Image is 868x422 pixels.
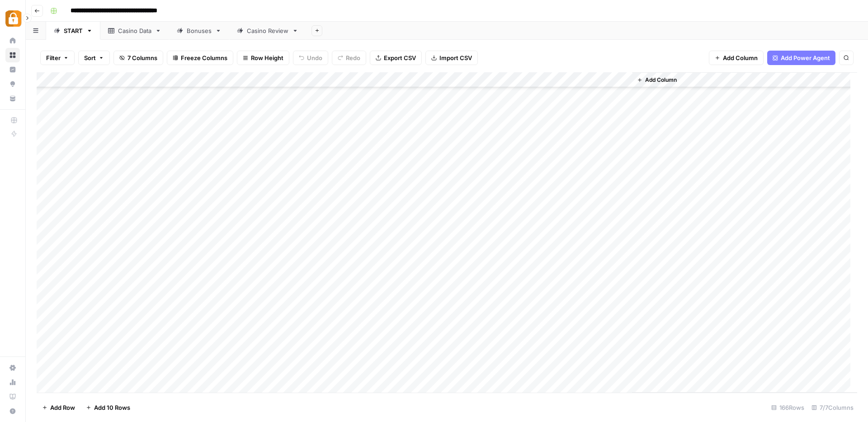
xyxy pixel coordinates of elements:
a: Opportunities [5,77,20,91]
span: Add Column [723,53,758,62]
button: Add Column [709,51,764,65]
a: Casino Data [100,22,169,40]
a: Home [5,33,20,48]
span: Import CSV [439,53,472,62]
span: Undo [307,53,322,62]
span: 7 Columns [127,53,157,62]
span: Row Height [251,53,283,62]
span: Freeze Columns [181,53,227,62]
span: Filter [46,53,61,62]
a: Insights [5,62,20,77]
span: Add Column [645,76,677,84]
span: Add 10 Rows [94,403,130,412]
span: Add Row [50,403,75,412]
div: Bonuses [187,26,212,35]
a: Settings [5,361,20,375]
button: Sort [78,51,110,65]
span: Add Power Agent [781,53,830,62]
button: Freeze Columns [167,51,233,65]
button: 7 Columns [113,51,163,65]
a: Usage [5,375,20,389]
a: Browse [5,48,20,62]
button: Add 10 Rows [80,400,136,415]
button: Workspace: Adzz [5,7,20,30]
button: Export CSV [370,51,422,65]
button: Add Row [37,400,80,415]
button: Filter [40,51,75,65]
button: Help + Support [5,404,20,418]
div: Casino Review [247,26,288,35]
span: Export CSV [384,53,416,62]
span: Redo [346,53,360,62]
span: Sort [84,53,96,62]
a: Learning Hub [5,389,20,404]
div: START [64,26,83,35]
a: Casino Review [229,22,306,40]
div: Casino Data [118,26,151,35]
a: Bonuses [169,22,229,40]
a: Your Data [5,91,20,106]
img: Adzz Logo [5,10,22,27]
button: Redo [332,51,366,65]
button: Import CSV [425,51,478,65]
button: Add Power Agent [767,51,835,65]
div: 166 Rows [768,400,808,415]
button: Row Height [237,51,289,65]
div: 7/7 Columns [808,400,857,415]
button: Undo [293,51,328,65]
button: Add Column [633,74,680,86]
a: START [46,22,100,40]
